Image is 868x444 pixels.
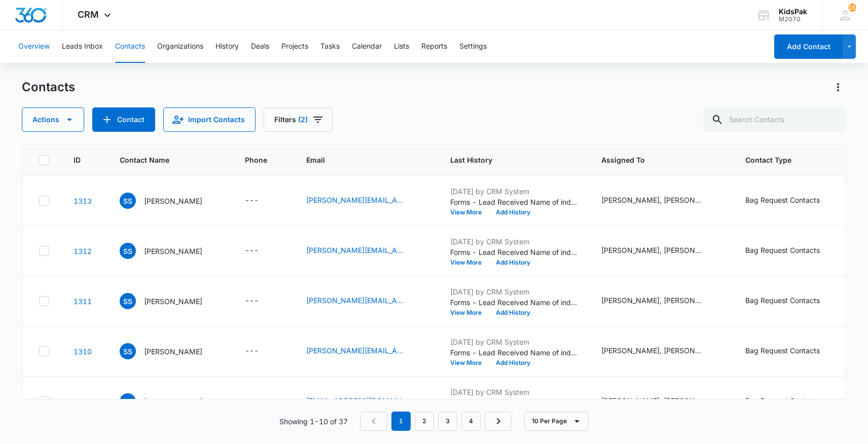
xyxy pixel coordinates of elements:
a: Page 3 [438,412,457,431]
p: [DATE] by CRM System [450,236,577,247]
div: Email - stan@kidspak.org - Select to Edit Field [306,195,426,207]
a: [EMAIL_ADDRESS][DOMAIN_NAME] [306,395,408,406]
p: Showing 1-10 of 37 [279,416,348,427]
div: --- [245,295,259,307]
p: Forms - Lead Received Name of individual submitting this request: [PERSON_NAME] Email: [PERSON_NA... [450,197,577,207]
a: Next Page [485,412,512,431]
input: Search Contacts [703,107,846,132]
button: Leads Inbox [62,30,103,63]
div: Phone - - Select to Edit Field [245,295,277,307]
a: Page 4 [461,412,481,431]
p: [DATE] by CRM System [450,186,577,197]
div: Email - stan@kidspak.org - Select to Edit Field [306,295,426,307]
button: Deals [251,30,269,63]
button: Import Contacts [163,107,256,132]
span: SS [120,243,136,259]
div: Contact Type - Bag Request Contacts - Select to Edit Field [745,395,838,408]
span: Email [306,155,411,165]
button: History [215,30,239,63]
div: Contact Type - Bag Request Contacts - Select to Edit Field [745,345,838,357]
span: CRM [78,9,99,20]
p: [DATE] by CRM System [450,286,577,297]
p: Forms - Lead Received Name of individual submitting this request: [PERSON_NAME] Email: [EMAIL_ADD... [450,397,577,408]
div: [PERSON_NAME], [PERSON_NAME] [601,345,703,356]
div: Contact Name - Stan Seago - Select to Edit Field [120,243,221,259]
div: Contact Type - Bag Request Contacts - Select to Edit Field [745,245,838,257]
div: [PERSON_NAME], [PERSON_NAME] [601,295,703,306]
button: 10 Per Page [524,412,589,431]
nav: Pagination [360,412,512,431]
p: Forms - Lead Received Name of individual submitting this request: [PERSON_NAME] Email: [PERSON_NA... [450,347,577,358]
span: Phone [245,155,267,165]
div: --- [245,195,259,207]
button: Tasks [320,30,340,63]
div: Bag Request Contacts [745,295,820,306]
div: account id [779,16,807,23]
div: Contact Type - Bag Request Contacts - Select to Edit Field [745,195,838,207]
button: Add History [489,260,537,266]
p: [PERSON_NAME] [144,346,202,357]
div: Contact Name - Stan Seago - Select to Edit Field [120,193,221,209]
div: Assigned To - Pat Johnson, Stan Seago - Select to Edit Field [601,345,721,357]
a: [PERSON_NAME][EMAIL_ADDRESS][DOMAIN_NAME] [306,295,408,306]
button: Overview [18,30,50,63]
div: --- [245,245,259,257]
button: Contacts [115,30,145,63]
a: Navigate to contact details page for Stan Seago [74,297,92,306]
div: Phone - - Select to Edit Field [245,395,277,408]
div: Phone - - Select to Edit Field [245,245,277,257]
span: SS [120,193,136,209]
div: --- [245,345,259,357]
h1: Contacts [22,80,75,95]
p: [DATE] by CRM System [450,387,577,397]
div: Email - stan@kidspak.org - Select to Edit Field [306,345,426,357]
div: Email - stan@kidspak.org - Select to Edit Field [306,245,426,257]
a: Navigate to contact details page for April Cameron [74,397,92,406]
div: [PERSON_NAME], [PERSON_NAME] [601,395,703,406]
div: Assigned To - Pat Johnson, Stan Seago - Select to Edit Field [601,395,721,408]
div: Bag Request Contacts [745,345,820,356]
button: View More [450,360,489,366]
button: Add History [489,360,537,366]
p: [PERSON_NAME] [144,196,202,206]
div: Bag Request Contacts [745,395,820,406]
a: [PERSON_NAME][EMAIL_ADDRESS][DOMAIN_NAME] [306,245,408,255]
a: [PERSON_NAME][EMAIL_ADDRESS][DOMAIN_NAME] [306,195,408,205]
a: Navigate to contact details page for Stan Seago [74,347,92,356]
button: Settings [459,30,487,63]
div: notifications count [848,4,856,12]
p: Forms - Lead Received Name of individual submitting this request: [PERSON_NAME] Email: [PERSON_NA... [450,247,577,257]
p: [PERSON_NAME] [144,396,202,407]
p: Forms - Lead Received Name of individual submitting this request: [PERSON_NAME] Email: [PERSON_NA... [450,297,577,308]
button: View More [450,310,489,316]
p: [DATE] by CRM System [450,337,577,347]
p: [PERSON_NAME] [144,246,202,256]
span: 155 [848,4,856,12]
span: Assigned To [601,155,706,165]
button: Reports [421,30,447,63]
div: Bag Request Contacts [745,195,820,205]
button: Actions [830,79,846,95]
span: AC [120,393,136,410]
span: SS [120,293,136,309]
div: account name [779,8,807,16]
div: Bag Request Contacts [745,245,820,255]
button: Filters [264,107,333,132]
div: Email - april.cameron@tsd.org - Select to Edit Field [306,395,426,408]
span: Contact Type [745,155,823,165]
div: Contact Name - Stan Seago - Select to Edit Field [120,293,221,309]
span: SS [120,343,136,359]
em: 1 [391,412,411,431]
div: Contact Name - Stan Seago - Select to Edit Field [120,343,221,359]
button: Organizations [157,30,203,63]
a: Page 2 [415,412,434,431]
button: Add Contact [92,107,155,132]
div: [PERSON_NAME], [PERSON_NAME] [601,245,703,255]
div: Contact Type - Bag Request Contacts - Select to Edit Field [745,295,838,307]
p: [PERSON_NAME] [144,296,202,307]
span: (2) [298,116,308,123]
span: Contact Name [120,155,206,165]
button: View More [450,260,489,266]
div: Assigned To - Pat Johnson, Stan Seago - Select to Edit Field [601,295,721,307]
button: Calendar [352,30,382,63]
